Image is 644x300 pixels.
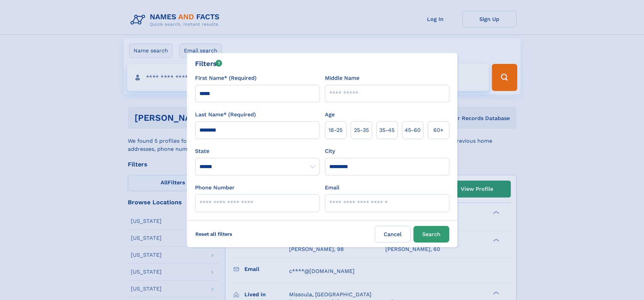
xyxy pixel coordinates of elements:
[379,126,395,134] span: 35‑45
[375,226,411,243] label: Cancel
[191,226,237,242] label: Reset all filters
[325,111,335,119] label: Age
[195,184,235,192] label: Phone Number
[329,126,342,134] span: 18‑25
[195,111,256,119] label: Last Name* (Required)
[354,126,369,134] span: 25‑35
[325,147,335,155] label: City
[325,74,359,82] label: Middle Name
[325,184,339,192] label: Email
[195,74,257,82] label: First Name* (Required)
[433,126,444,134] span: 60+
[413,226,449,243] button: Search
[405,126,421,134] span: 45‑60
[195,59,222,69] div: Filters
[195,147,319,155] label: State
